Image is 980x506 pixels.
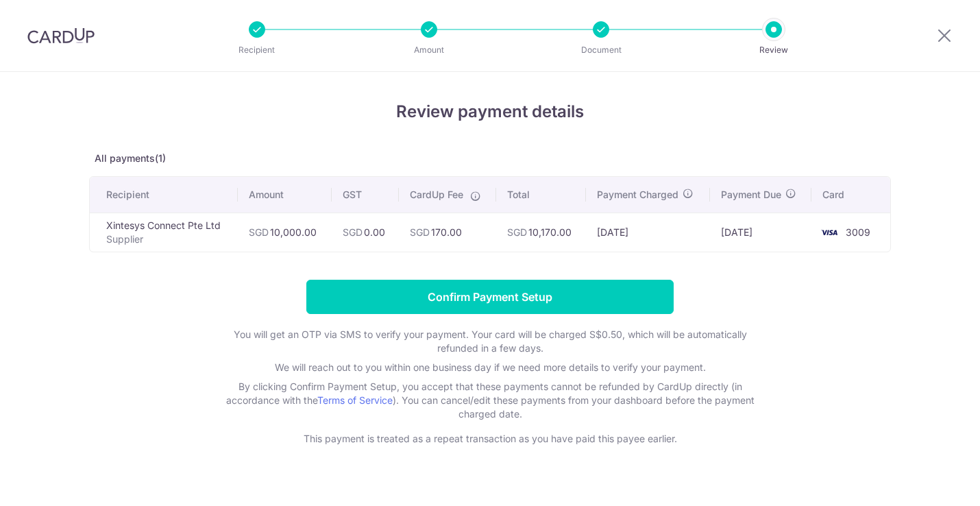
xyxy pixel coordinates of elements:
img: CardUp [27,27,95,44]
th: Amount [238,177,332,213]
h4: Review payment details [89,99,891,124]
p: Review [723,43,824,57]
p: Amount [378,43,480,57]
p: By clicking Confirm Payment Setup, you accept that these payments cannot be refunded by CardUp di... [216,380,764,421]
span: SGD [249,226,269,238]
a: Terms of Service [317,394,393,406]
span: SGD [410,226,430,238]
th: Total [496,177,587,213]
p: Document [550,43,652,57]
td: [DATE] [710,213,811,252]
span: 3009 [846,226,870,238]
p: Supplier [106,232,227,246]
span: CardUp Fee [410,188,463,202]
img: <span class="translation_missing" title="translation missing: en.account_steps.new_confirm_form.b... [816,224,843,241]
p: We will reach out to you within one business day if we need more details to verify your payment. [216,361,764,374]
th: Card [811,177,890,213]
span: SGD [343,226,363,238]
td: 170.00 [399,213,496,252]
p: Recipient [206,43,308,57]
input: Confirm Payment Setup [306,280,674,314]
span: SGD [507,226,527,238]
th: Recipient [90,177,238,213]
td: 10,170.00 [496,213,587,252]
p: This payment is treated as a repeat transaction as you have paid this payee earlier. [216,432,764,446]
p: You will get an OTP via SMS to verify your payment. Your card will be charged S$0.50, which will ... [216,328,764,355]
td: [DATE] [586,213,710,252]
span: Payment Charged [597,188,678,202]
td: 0.00 [332,213,399,252]
td: 10,000.00 [238,213,332,252]
th: GST [332,177,399,213]
span: Payment Due [721,188,781,202]
p: All payments(1) [89,152,891,165]
td: Xintesys Connect Pte Ltd [90,213,238,252]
